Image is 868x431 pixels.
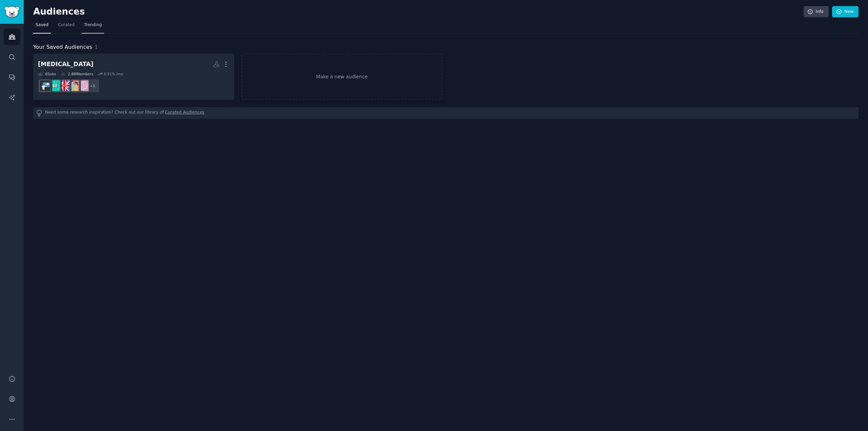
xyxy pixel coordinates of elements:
[82,20,104,34] a: Trending
[58,22,75,28] span: Curated
[61,72,93,76] div: 2.8M Members
[33,20,51,34] a: Saved
[804,6,829,18] a: Info
[33,54,234,100] a: [MEDICAL_DATA]6Subs2.8MMembers0.91% /mo+1ADHD_partnersAdhdRelationshipsADHDUKadhdwomenADHD
[95,44,98,50] span: 1
[832,6,859,18] a: New
[68,80,79,91] img: AdhdRelationships
[241,54,442,100] a: Make a new audience
[36,22,48,28] span: Saved
[165,110,204,117] a: Curated Audiences
[59,80,70,91] img: ADHDUK
[33,107,859,119] div: Need some research inspiration? Check out our library of
[38,72,56,76] div: 6 Sub s
[38,60,94,68] div: [MEDICAL_DATA]
[33,6,804,17] h2: Audiences
[50,80,60,91] img: adhdwomen
[104,72,123,76] div: 0.91 % /mo
[84,22,102,28] span: Trending
[4,6,20,18] img: GummySearch logo
[56,20,77,34] a: Curated
[78,80,88,91] img: ADHD_partners
[40,80,51,91] img: ADHD
[33,43,92,52] span: Your Saved Audiences
[85,79,100,93] div: + 1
